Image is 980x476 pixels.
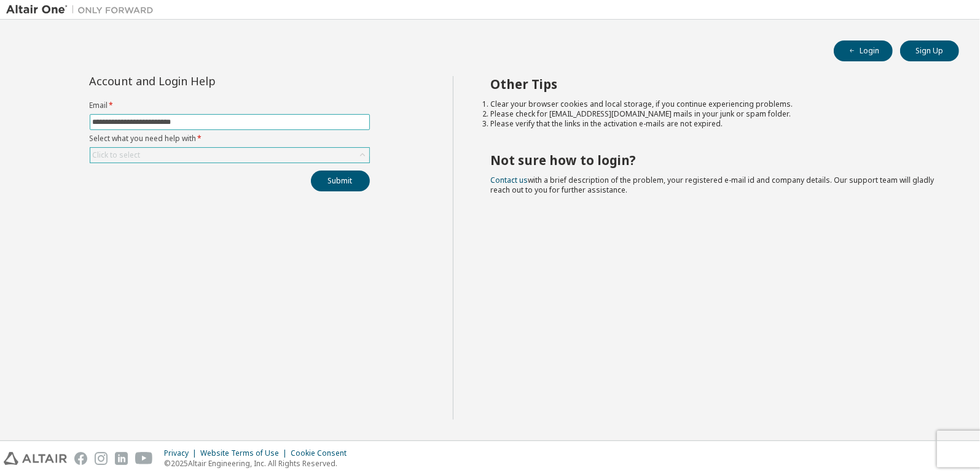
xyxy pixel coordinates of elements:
img: Altair One [6,4,160,16]
img: instagram.svg [95,452,108,465]
button: Sign Up [900,40,959,61]
label: Email [90,101,370,110]
li: Please check for [EMAIL_ADDRESS][DOMAIN_NAME] mails in your junk or spam folder. [490,109,937,119]
li: Clear your browser cookies and local storage, if you continue experiencing problems. [490,99,937,109]
p: © 2025 Altair Engineering, Inc. All Rights Reserved. [164,458,354,469]
span: with a brief description of the problem, your registered e-mail id and company details. Our suppo... [490,175,934,195]
button: Login [834,40,893,61]
img: youtube.svg [135,452,153,465]
div: Click to select [90,148,369,163]
div: Account and Login Help [90,76,314,86]
div: Website Terms of Use [200,448,291,458]
button: Submit [311,171,370,191]
a: Contact us [490,175,528,185]
img: facebook.svg [74,452,87,465]
label: Select what you need help with [90,134,370,144]
h2: Other Tips [490,76,937,92]
img: linkedin.svg [115,452,128,465]
li: Please verify that the links in the activation e-mails are not expired. [490,119,937,129]
img: altair_logo.svg [4,452,67,465]
div: Click to select [93,150,141,160]
h2: Not sure how to login? [490,152,937,168]
div: Cookie Consent [291,448,354,458]
div: Privacy [164,448,200,458]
